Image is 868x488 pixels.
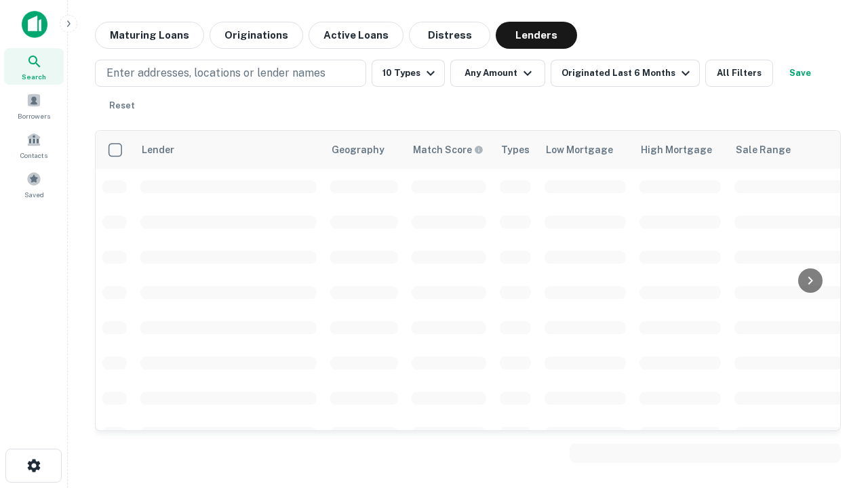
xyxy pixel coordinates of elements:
button: Enter addresses, locations or lender names [95,60,366,87]
th: High Mortgage [633,131,728,169]
th: Types [493,131,538,169]
span: Saved [24,189,44,200]
button: Distress [409,22,490,49]
button: 10 Types [372,60,445,87]
th: Low Mortgage [538,131,633,169]
h6: Match Score [413,142,481,157]
span: Contacts [20,150,47,161]
a: Borrowers [4,87,64,124]
a: Search [4,48,64,85]
button: Lenders [496,22,577,49]
th: Geography [323,131,405,169]
button: Reset [100,92,144,119]
p: Enter addresses, locations or lender names [106,65,325,81]
th: Sale Range [728,131,850,169]
img: capitalize-icon.png [22,11,47,38]
div: Geography [332,142,384,158]
th: Lender [134,131,323,169]
div: Lender [142,142,174,158]
button: Originations [210,22,303,49]
div: Capitalize uses an advanced AI algorithm to match your search with the best lender. The match sco... [413,142,484,157]
a: Contacts [4,127,64,163]
div: Low Mortgage [546,142,613,158]
span: Borrowers [18,110,50,121]
button: Originated Last 6 Months [551,60,700,87]
iframe: Chat Widget [800,380,868,445]
div: Types [501,142,530,158]
button: Any Amount [450,60,545,87]
button: All Filters [705,60,773,87]
div: Sale Range [736,142,791,158]
button: Active Loans [309,22,403,49]
a: Saved [4,166,64,203]
button: Maturing Loans [95,22,204,49]
div: Originated Last 6 Months [561,65,694,81]
div: High Mortgage [641,142,712,158]
span: Search [22,71,46,82]
button: Save your search to get updates of matches that match your search criteria. [778,60,822,87]
th: Capitalize uses an advanced AI algorithm to match your search with the best lender. The match sco... [405,131,493,169]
